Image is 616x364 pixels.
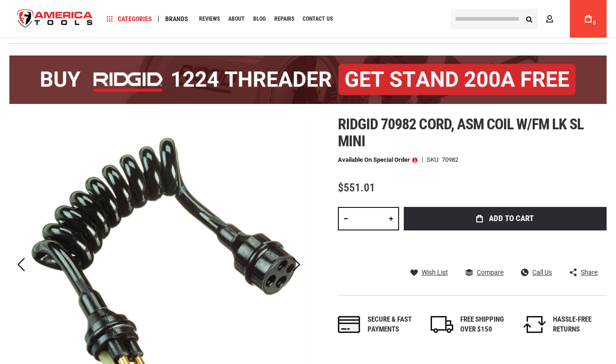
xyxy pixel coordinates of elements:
[270,13,298,25] a: Repairs
[253,16,266,22] span: Blog
[224,13,249,25] a: About
[103,13,156,25] a: Categories
[9,1,101,37] a: store logo
[422,269,448,276] span: Wish List
[368,315,421,335] div: Secure & fast payments
[9,55,607,104] img: BOGO: Buy the RIDGID® 1224 Threader (26092), get the 92467 200A Stand FREE!
[107,16,152,22] span: Categories
[427,157,442,163] strong: SKU
[431,316,453,333] img: shipping
[199,16,220,22] span: Reviews
[593,20,596,25] span: 0
[195,13,224,25] a: Reviews
[303,16,333,22] span: Contact Us
[404,207,607,230] button: Add to Cart
[274,16,294,22] span: Repairs
[338,115,584,150] span: Ridgid 70982 cord, asm coil w/fm lk sl mini
[161,13,192,25] a: Brands
[228,16,245,22] span: About
[9,1,101,37] img: America Tools
[432,28,616,364] iframe: LiveChat chat widget
[249,13,270,25] a: Blog
[338,157,417,163] p: Available on Special Order
[410,268,448,277] a: Wish List
[165,16,188,22] span: Brands
[338,316,360,333] img: payments
[338,181,375,194] span: $551.01
[298,13,337,25] a: Contact Us
[520,10,538,28] button: Search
